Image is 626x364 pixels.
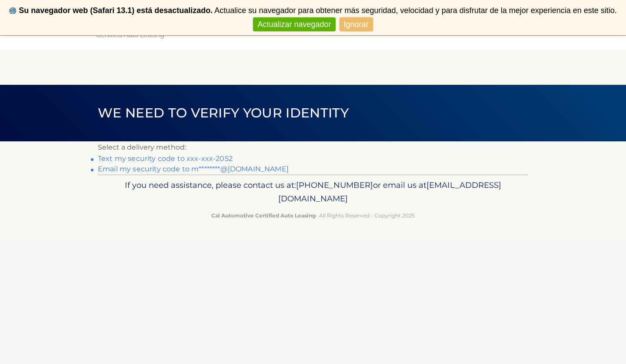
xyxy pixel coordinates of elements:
a: Ignorar [340,17,373,32]
strong: Cal Automotive Certified Auto Leasing [211,212,316,219]
b: Su navegador web (Safari 13.1) está desactualizado. [19,6,213,15]
p: - All Rights Reserved - Copyright 2025 [103,211,523,220]
span: We need to verify your identity [98,105,349,121]
a: Actualizar navegador [253,17,335,32]
p: Select a delivery method: [98,141,528,154]
a: Email my security code to m********@[DOMAIN_NAME] [98,165,289,173]
span: [PHONE_NUMBER] [296,180,373,190]
a: Text my security code to xxx-xxx-2052 [98,154,233,163]
p: If you need assistance, please contact us at: or email us at [103,178,523,206]
span: Actualice su navegador para obtener más seguridad, velocidad y para disfrutar de la mejor experie... [214,6,617,15]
